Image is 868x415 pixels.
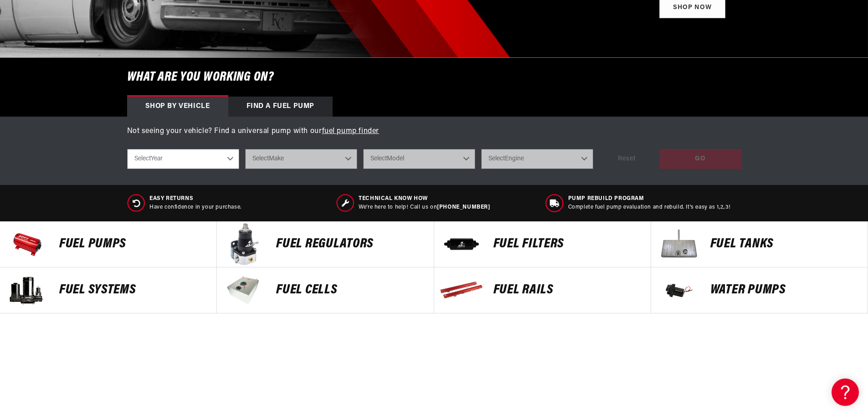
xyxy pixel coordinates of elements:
[568,195,731,203] span: Pump Rebuild program
[149,195,241,203] span: Easy Returns
[5,267,50,313] img: Fuel Systems
[359,204,490,211] p: We’re here to help! Call us on
[439,221,484,267] img: FUEL FILTERS
[651,267,868,313] a: Water Pumps Water Pumps
[359,195,490,203] span: Technical Know How
[221,267,267,313] img: FUEL Cells
[437,205,490,210] a: [PHONE_NUMBER]
[481,149,593,169] select: Engine
[656,221,701,267] img: Fuel Tanks
[651,221,868,267] a: Fuel Tanks Fuel Tanks
[217,267,434,313] a: FUEL Cells FUEL Cells
[568,204,731,211] p: Complete fuel pump evaluation and rebuild. It's easy as 1,2,3!
[656,267,701,313] img: Water Pumps
[363,149,475,169] select: Model
[104,58,764,97] h6: What are you working on?
[228,97,333,117] div: Find a Fuel Pump
[710,283,858,297] p: Water Pumps
[5,221,50,267] img: Fuel Pumps
[127,97,228,117] div: Shop by vehicle
[276,237,424,251] p: FUEL REGULATORS
[217,221,434,267] a: FUEL REGULATORS FUEL REGULATORS
[127,126,741,138] p: Not seeing your vehicle? Find a universal pump with our
[59,237,207,251] p: Fuel Pumps
[710,237,858,251] p: Fuel Tanks
[221,221,267,267] img: FUEL REGULATORS
[245,149,357,169] select: Make
[127,149,239,169] select: Year
[493,283,642,297] p: FUEL Rails
[434,267,651,313] a: FUEL Rails FUEL Rails
[493,237,642,251] p: FUEL FILTERS
[322,128,380,135] a: fuel pump finder
[276,283,424,297] p: FUEL Cells
[439,267,484,313] img: FUEL Rails
[149,204,241,211] p: Have confidence in your purchase.
[59,283,207,297] p: Fuel Systems
[434,221,651,267] a: FUEL FILTERS FUEL FILTERS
